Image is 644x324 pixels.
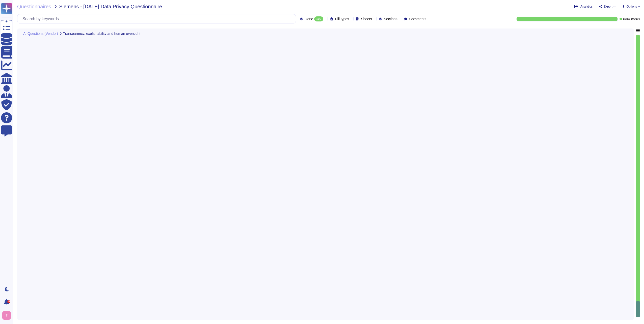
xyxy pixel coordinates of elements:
span: Done: [623,18,630,20]
span: Options [627,5,637,8]
span: Done [305,17,313,21]
img: user [2,311,11,320]
span: AI Questions (Vendor) [23,32,58,35]
span: Fill types [335,17,349,21]
span: Analytics [580,5,593,8]
span: Sections [384,17,397,21]
span: Export [604,5,612,8]
button: user [1,310,15,321]
div: 9+ [7,300,10,303]
input: Search by keywords [20,14,296,23]
span: 109 / 109 [631,18,640,20]
span: Questionnaires [17,4,51,9]
span: Sheets [361,17,372,21]
span: Siemens - [DATE] Data Privacy Questionnaire [59,4,162,9]
span: Comments [409,17,426,21]
div: 109 [314,16,323,21]
span: Transparency, explainability and human oversight [63,32,141,35]
button: Analytics [574,5,593,9]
